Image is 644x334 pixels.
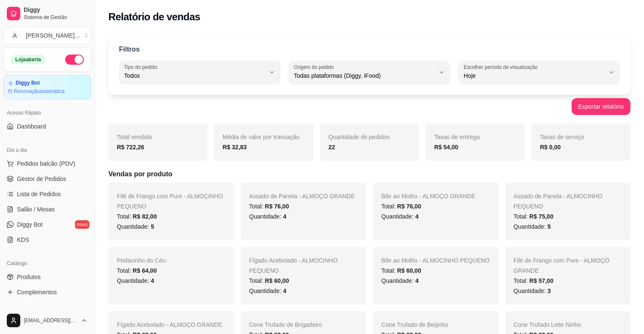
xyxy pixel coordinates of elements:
span: Lista de Pedidos [17,190,61,198]
h5: Vendas por produto [108,169,630,179]
span: R$ 60,00 [265,277,289,284]
button: Select a team [3,27,91,44]
a: Salão / Mesas [3,203,91,216]
span: 3 [547,287,551,294]
a: Gestor de Pedidos [3,172,91,186]
strong: 22 [329,144,335,151]
span: Quantidade: [117,277,154,284]
span: Fígado Acebolado - ALMOCINHO PEQUENO [249,257,337,274]
span: Filé de Frango com Pure - ALMOÇO GRANDE [514,257,609,274]
span: R$ 76,00 [397,203,421,210]
div: Acesso Rápido [3,106,91,120]
button: Alterar Status [65,55,84,65]
span: Quantidade: [117,223,154,230]
span: Quantidade: [514,287,551,294]
span: Bife ao Molho - ALMOÇO GRANDE [381,193,475,200]
span: [EMAIL_ADDRESS][DOMAIN_NAME] [24,317,77,324]
span: 4 [415,277,419,284]
span: Filé de Frango com Pure - ALMOÇINHO PEQUENO [117,193,223,210]
span: Complementos [17,288,57,296]
span: KDS [17,235,29,244]
span: Total: [381,203,421,210]
span: Total: [514,277,553,284]
span: 4 [415,213,419,220]
span: R$ 57,00 [529,277,553,284]
button: Origem do pedidoTodas plataformas (Diggy, iFood) [289,60,450,84]
a: Lista de Pedidos [3,187,91,201]
span: Produtos [17,273,41,281]
span: Bife ao Molho - ALMOCINHO PEQUENO [381,257,490,264]
span: 4 [283,213,286,220]
p: Filtros [119,44,140,55]
span: Todas plataformas (Diggy, iFood) [294,71,435,80]
a: Produtos [3,270,91,284]
span: Taxas de entrega [434,134,479,140]
span: Cone Trufado de Brigadeiro [249,321,322,328]
span: Quantidade: [514,223,551,230]
button: [EMAIL_ADDRESS][DOMAIN_NAME] [3,310,91,331]
span: 4 [151,277,154,284]
span: Salão / Mesas [17,205,55,214]
strong: R$ 32,83 [223,144,247,151]
a: Complementos [3,285,91,299]
span: Gestor de Pedidos [17,175,66,183]
button: Tipo do pedidoTodos [119,60,280,84]
span: Cone Trufado de Beijinho [381,321,448,328]
span: 5 [547,223,551,230]
span: Quantidade: [249,213,286,220]
span: Todos [124,71,265,80]
span: Assado de Panela - ALMOCINHO PEQUENO [514,193,603,210]
span: Total: [381,267,421,274]
article: Renovação automática [14,88,64,95]
span: Taxas de serviço [540,134,584,140]
a: KDS [3,233,91,246]
button: Exportar relatório [572,98,630,115]
span: R$ 82,00 [133,213,157,220]
span: Quantidade: [381,213,419,220]
span: Quantidade: [249,287,286,294]
span: Diggy Bot [17,220,43,229]
span: Média de valor por transação [223,134,299,140]
span: Cone Trufado Leite Ninho [514,321,581,328]
div: Dia a dia [3,143,91,157]
span: Sistema de Gestão [24,14,88,21]
span: Total: [117,213,157,220]
label: Tipo do pedido [124,63,160,71]
h2: Relatório de vendas [108,10,200,24]
a: Dashboard [3,120,91,133]
label: Escolher período de visualização [464,63,540,71]
span: R$ 60,00 [397,267,421,274]
strong: R$ 54,00 [434,144,458,151]
span: Pedidos balcão (PDV) [17,159,75,168]
span: Diggy [24,6,88,14]
button: Escolher período de visualizaçãoHoje [459,60,620,84]
div: Loja aberta [11,55,46,64]
span: 4 [283,287,286,294]
article: Diggy Bot [16,80,40,86]
strong: R$ 0,00 [540,144,561,151]
span: 5 [151,223,154,230]
span: Total: [249,203,289,210]
button: Pedidos balcão (PDV) [3,157,91,170]
a: DiggySistema de Gestão [3,3,91,24]
span: R$ 75,00 [529,213,553,220]
span: Total: [117,267,157,274]
span: R$ 76,00 [265,203,289,210]
span: Quantidade de pedidos [329,134,390,140]
strong: R$ 722,26 [117,144,144,151]
span: Total vendido [117,134,152,140]
span: Quantidade: [381,277,419,284]
span: Assado de Panela - ALMOÇO GRANDE [249,193,355,200]
span: Total: [514,213,553,220]
span: Total: [249,277,289,284]
span: Dashboard [17,122,46,131]
span: A [11,31,19,40]
span: Pedacinho do Céu [117,257,166,264]
a: Diggy BotRenovaçãoautomática [3,75,91,99]
span: Hoje [464,71,605,80]
div: [PERSON_NAME] ... [26,31,80,40]
span: Fígado Acebolado - ALMOÇO GRANDE [117,321,222,328]
span: R$ 64,00 [133,267,157,274]
label: Origem do pedido [294,63,337,71]
div: Catálogo [3,257,91,270]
